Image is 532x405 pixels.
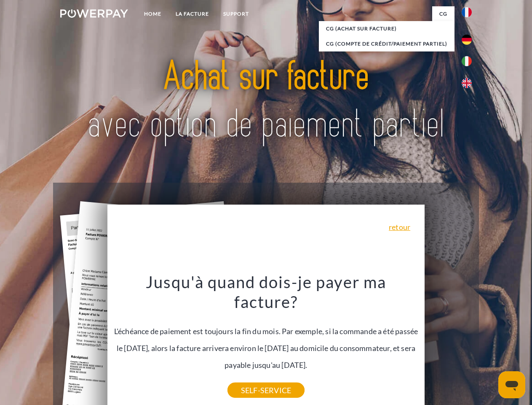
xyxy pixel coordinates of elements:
[462,78,472,88] img: en
[389,223,410,231] a: retour
[498,371,525,398] iframe: Bouton de lancement de la fenêtre de messagerie
[168,6,216,22] a: LA FACTURE
[137,6,168,22] a: Home
[112,272,420,312] h3: Jusqu'à quand dois-je payer ma facture?
[80,40,452,162] img: title-powerpay_fr.svg
[319,36,454,51] a: CG (Compte de crédit/paiement partiel)
[462,56,472,66] img: it
[319,21,454,36] a: CG (achat sur facture)
[60,9,128,18] img: logo-powerpay-white.svg
[216,6,256,22] a: Support
[462,7,472,17] img: fr
[112,272,420,390] div: L'échéance de paiement est toujours la fin du mois. Par exemple, si la commande a été passée le [...
[432,6,454,22] a: CG
[462,35,472,45] img: de
[227,383,305,398] a: SELF-SERVICE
